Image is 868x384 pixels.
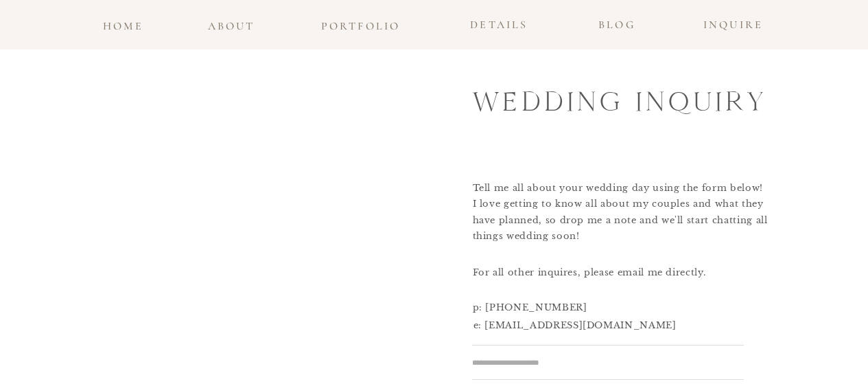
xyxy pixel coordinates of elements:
a: details [463,15,536,35]
h3: p: [PHONE_NUMBER] [473,300,744,313]
h3: For all other inquires, please email me directly. [473,264,744,287]
a: e: [EMAIL_ADDRESS][DOMAIN_NAME] [473,317,745,330]
h1: Wedding inquiry [473,80,771,120]
a: portfolio [317,16,405,29]
h3: Tell me all about your wedding day using the form below! I love getting to know all about my coup... [473,180,777,247]
a: home [101,16,146,29]
a: INQUIRE [699,15,769,27]
a: about [205,16,258,35]
a: blog [595,15,640,27]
